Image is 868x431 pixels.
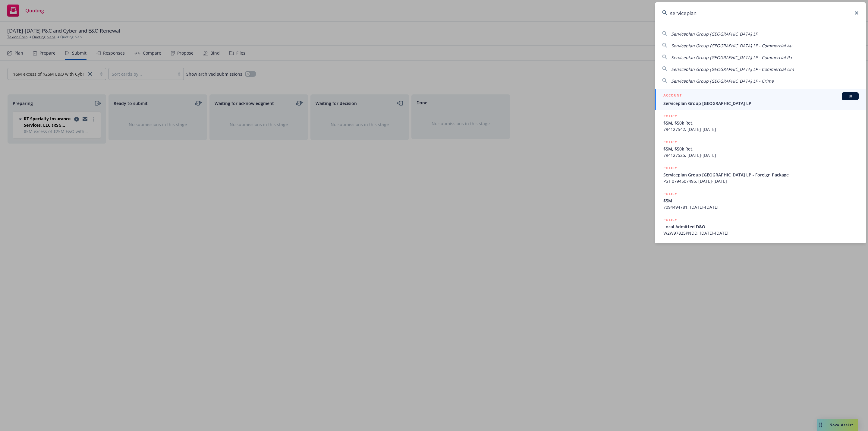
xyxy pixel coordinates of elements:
[671,43,792,49] span: Serviceplan Group [GEOGRAPHIC_DATA] LP - Commercial Au
[663,223,859,230] span: Local Admitted D&O
[655,2,866,24] input: Search...
[655,162,866,188] a: POLICYServiceplan Group [GEOGRAPHIC_DATA] LP - Foreign PackagePST 0794507495, [DATE]-[DATE]
[844,93,856,99] span: BI
[655,110,866,136] a: POLICY$5M, $50k Ret.794127542, [DATE]-[DATE]
[663,191,677,197] h5: POLICY
[663,139,677,145] h5: POLICY
[663,172,859,178] span: Serviceplan Group [GEOGRAPHIC_DATA] LP - Foreign Package
[655,188,866,214] a: POLICY$5M7094494781, [DATE]-[DATE]
[663,217,677,223] h5: POLICY
[663,126,859,132] span: 794127542, [DATE]-[DATE]
[663,178,859,184] span: PST 0794507495, [DATE]-[DATE]
[655,214,866,239] a: POLICYLocal Admitted D&OW2W97825PNDD, [DATE]-[DATE]
[671,31,758,37] span: Serviceplan Group [GEOGRAPHIC_DATA] LP
[671,55,792,60] span: Serviceplan Group [GEOGRAPHIC_DATA] LP - Commercial Pa
[671,78,774,84] span: Serviceplan Group [GEOGRAPHIC_DATA] LP - Crime
[663,152,859,158] span: 794127525, [DATE]-[DATE]
[663,165,677,171] h5: POLICY
[663,113,677,119] h5: POLICY
[663,92,682,100] h5: ACCOUNT
[663,146,859,152] span: $5M, $50k Ret.
[663,230,859,236] span: W2W97825PNDD, [DATE]-[DATE]
[663,120,859,126] span: $5M, $50k Ret.
[655,89,866,110] a: ACCOUNTBIServiceplan Group [GEOGRAPHIC_DATA] LP
[663,198,859,204] span: $5M
[671,66,794,72] span: Serviceplan Group [GEOGRAPHIC_DATA] LP - Commercial Um
[663,204,859,210] span: 7094494781, [DATE]-[DATE]
[655,136,866,162] a: POLICY$5M, $50k Ret.794127525, [DATE]-[DATE]
[663,100,859,106] span: Serviceplan Group [GEOGRAPHIC_DATA] LP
